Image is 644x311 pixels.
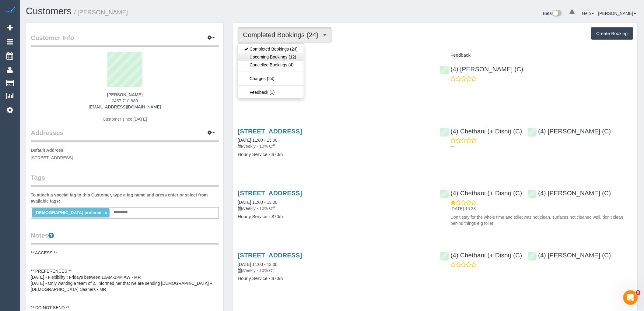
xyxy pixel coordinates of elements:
[74,9,128,16] small: / [PERSON_NAME]
[451,214,633,226] p: Don’t stay for the whole time and toilet was not clean, surfaces not cleaned well, don’t clean be...
[103,117,147,122] span: Customer since [DATE]
[238,53,431,58] h4: Service
[552,10,562,18] img: New interface
[238,75,304,83] a: Charges (24)
[440,189,522,196] a: (4) Chethani (+ Disni) (C)
[112,98,138,103] span: 0457 710 880
[238,252,302,259] a: [STREET_ADDRESS]
[543,11,562,16] a: Beta
[238,138,277,143] a: [DATE] 11:00 - 13:00
[623,290,638,305] iframe: Intercom live chat
[238,88,304,96] a: Feedback (1)
[598,11,636,16] a: [PERSON_NAME]
[238,276,431,281] h4: Hourly Service - $70/h
[31,173,219,187] legend: Tags
[528,252,611,259] a: (4) [PERSON_NAME] (C)
[238,143,431,149] p: Weekly - 10% Off
[451,82,633,88] p: ---
[107,92,142,97] strong: [PERSON_NAME]
[238,205,431,211] p: Weekly - 10% Off
[440,252,522,259] a: (4) Chethani (+ Disni) (C)
[440,65,523,72] a: (4) [PERSON_NAME] (C)
[31,192,219,204] label: To attach a special tag to this Customer, type a tag name and press enter or select from availabl...
[238,128,302,135] a: [STREET_ADDRESS]
[523,253,525,258] span: ,
[238,214,431,219] h4: Hourly Service - $70/h
[451,143,633,150] p: ---
[636,290,641,295] span: 5
[238,267,431,274] p: Weekly - 10% Off
[238,262,277,267] a: [DATE] 11:00 - 13:00
[238,45,304,53] a: Completed Bookings (24)
[238,53,304,61] a: Upcoming Bookings (12)
[523,191,525,196] span: ,
[4,6,16,15] img: Automaid Logo
[104,210,107,216] a: ×
[451,206,633,212] p: [DATE] 15:38
[523,129,525,134] span: ,
[238,90,431,95] h4: Hourly Service - $70/h
[238,27,331,43] button: Completed Bookings (24)
[31,231,219,245] legend: Notes
[591,27,633,40] button: Create Booking
[31,147,65,153] label: Default Address:
[528,189,611,196] a: (4) [PERSON_NAME] (C)
[528,128,611,135] a: (4) [PERSON_NAME] (C)
[89,104,161,109] a: [EMAIL_ADDRESS][DOMAIN_NAME]
[26,6,72,16] a: Customers
[582,11,594,16] a: Help
[451,268,633,274] p: ---
[34,210,101,215] span: [DEMOGRAPHIC_DATA] prefered
[238,81,431,87] p: Weekly - 10% Off
[31,33,219,47] legend: Customer Info
[243,31,321,39] span: Completed Bookings (24)
[238,152,431,157] h4: Hourly Service - $70/h
[238,189,302,196] a: [STREET_ADDRESS]
[440,128,522,135] a: (4) Chethani (+ Disni) (C)
[31,155,73,160] span: [STREET_ADDRESS]
[238,200,277,205] a: [DATE] 11:00 - 13:00
[440,53,633,58] h4: Feedback
[238,61,304,69] a: Cancelled Bookings (4)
